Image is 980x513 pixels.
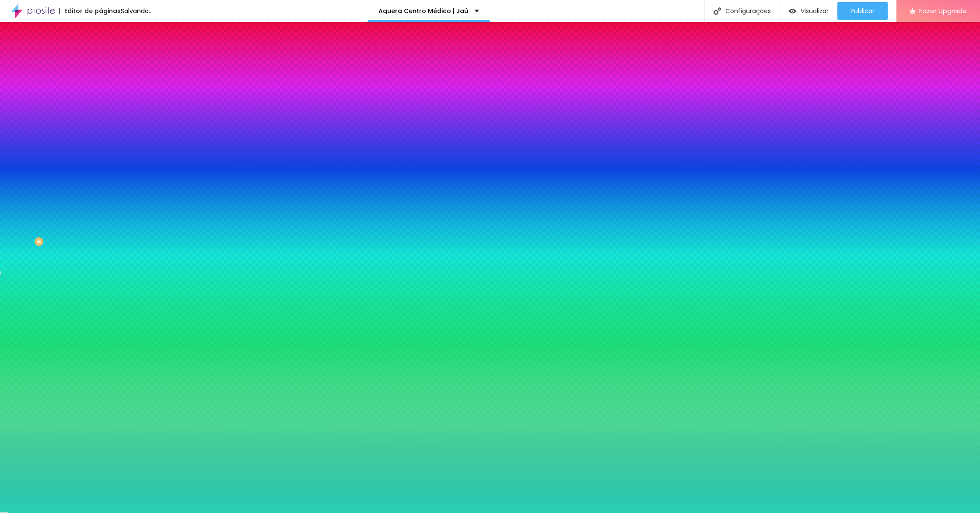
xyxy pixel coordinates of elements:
[850,7,875,14] span: Publicar
[121,8,153,14] div: Salvando...
[801,7,829,14] span: Visualizar
[714,7,721,15] img: Icone
[780,2,837,20] button: Visualizar
[919,7,967,14] span: Fazer Upgrade
[789,7,796,15] img: view-1.svg
[59,8,121,14] div: Editor de páginas
[378,8,468,14] p: Aguera Centro Médico | Jaú
[837,2,888,20] button: Publicar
